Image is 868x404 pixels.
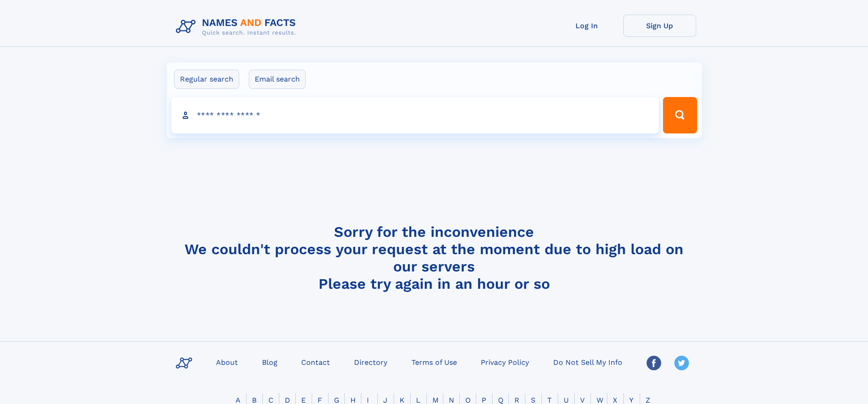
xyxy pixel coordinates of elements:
a: Do Not Sell My Info [550,355,626,368]
a: Sign Up [623,15,696,37]
img: Logo Names and Facts [172,15,303,39]
a: Directory [350,355,391,368]
a: Log In [550,15,623,37]
a: Terms of Use [408,355,461,368]
label: Regular search [174,70,239,89]
a: Privacy Policy [477,355,533,368]
img: Facebook [647,356,661,370]
a: Blog [258,355,281,368]
button: Search Button [663,97,697,133]
label: Email search [249,70,306,89]
a: Contact [298,355,334,368]
input: search input [171,97,659,133]
a: About [212,355,241,368]
h4: Sorry for the inconvenience We couldn't process your request at the moment due to high load on ou... [172,223,696,292]
img: Twitter [674,356,689,370]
